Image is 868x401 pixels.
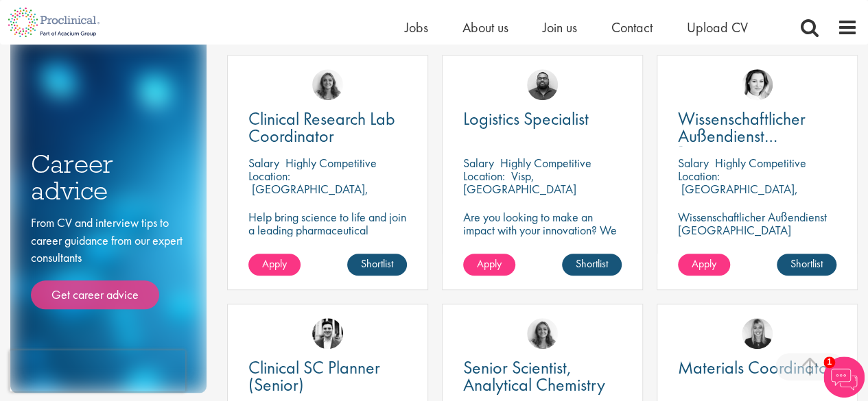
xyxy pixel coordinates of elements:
[678,210,836,236] p: Wissenschaftlicher Außendienst [GEOGRAPHIC_DATA]
[262,256,287,271] span: Apply
[500,155,591,171] p: Highly Competitive
[678,155,709,171] span: Salary
[248,181,368,210] p: [GEOGRAPHIC_DATA], [GEOGRAPHIC_DATA]
[742,318,773,349] img: Janelle Jones
[463,168,505,184] span: Location:
[31,214,186,309] div: From CV and interview tips to career guidance from our expert consultants
[463,168,576,197] p: Visp, [GEOGRAPHIC_DATA]
[823,356,865,398] img: Chatbot
[562,254,622,276] a: Shortlist
[248,107,395,147] span: Clinical Research Lab Coordinator
[678,254,730,276] a: Apply
[678,110,836,145] a: Wissenschaftlicher Außendienst [GEOGRAPHIC_DATA]
[715,155,806,171] p: Highly Competitive
[248,155,279,171] span: Salary
[312,318,343,349] img: Edward Little
[823,356,835,368] span: 1
[678,168,720,184] span: Location:
[248,356,380,396] span: Clinical SC Planner (Senior)
[248,210,407,276] p: Help bring science to life and join a leading pharmaceutical company to play a key role in delive...
[285,155,377,171] p: Highly Competitive
[248,254,301,276] a: Apply
[692,256,716,271] span: Apply
[611,19,653,36] a: Contact
[777,254,836,276] a: Shortlist
[248,168,290,184] span: Location:
[463,359,622,393] a: Senior Scientist, Analytical Chemistry
[678,359,836,376] a: Materials Coordinator
[543,19,577,36] a: Join us
[312,69,343,100] img: Jackie Cerchio
[10,350,185,391] iframe: reCAPTCHA
[248,359,407,393] a: Clinical SC Planner (Senior)
[463,107,589,130] span: Logistics Specialist
[31,280,159,309] a: Get career advice
[463,210,622,289] p: Are you looking to make an impact with your innovation? We are working with a well-established ph...
[463,110,622,127] a: Logistics Specialist
[31,151,186,204] h3: Career advice
[463,356,605,396] span: Senior Scientist, Analytical Chemistry
[678,356,834,379] span: Materials Coordinator
[463,254,515,276] a: Apply
[742,69,773,100] img: Greta Prestel
[405,19,428,36] a: Jobs
[347,254,407,276] a: Shortlist
[678,107,843,165] span: Wissenschaftlicher Außendienst [GEOGRAPHIC_DATA]
[527,69,558,100] img: Ashley Bennett
[463,155,494,171] span: Salary
[248,110,407,145] a: Clinical Research Lab Coordinator
[527,318,558,349] img: Jackie Cerchio
[678,181,798,210] p: [GEOGRAPHIC_DATA], [GEOGRAPHIC_DATA]
[477,256,502,271] span: Apply
[462,19,508,36] a: About us
[687,19,748,36] a: Upload CV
